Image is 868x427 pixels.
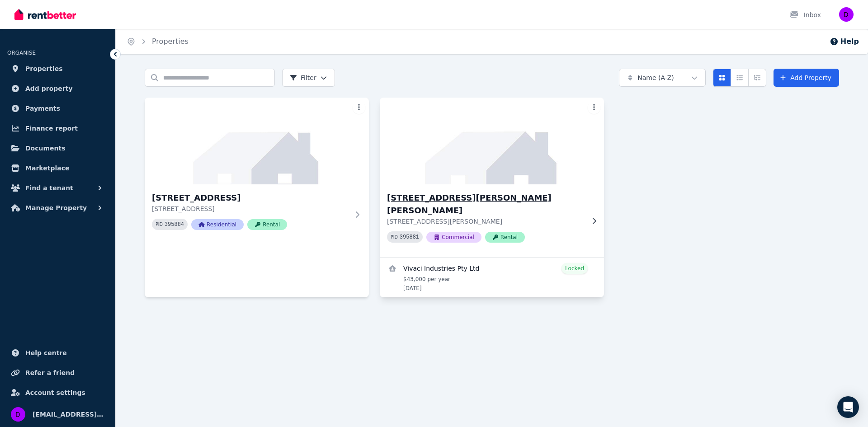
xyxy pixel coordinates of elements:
span: ORGANISE [7,50,36,56]
img: 399 Dalrymple Rd, Mount Louisa [374,95,610,187]
p: [STREET_ADDRESS][PERSON_NAME] [387,217,584,226]
h3: [STREET_ADDRESS][PERSON_NAME][PERSON_NAME] [387,192,584,217]
span: Marketplace [25,163,69,174]
img: dalrympleroad399@gmail.com [11,407,25,422]
span: Name (A-Z) [637,73,674,82]
button: Expanded list view [748,69,766,87]
nav: Breadcrumb [116,29,199,54]
p: [STREET_ADDRESS] [152,204,349,213]
a: 25-26 Parkside Ln, Westmead[STREET_ADDRESS][STREET_ADDRESS]PID 395884ResidentialRental [145,98,369,244]
span: Documents [25,143,66,154]
span: Add property [25,83,73,94]
button: Filter [282,69,335,87]
a: Account settings [7,384,108,402]
span: Refer a friend [25,367,75,378]
button: Card view [713,69,731,87]
span: Manage Property [25,202,87,213]
img: dalrympleroad399@gmail.com [839,7,854,22]
span: Residential [191,219,244,230]
small: PID [391,235,398,239]
small: PID [156,222,163,227]
a: Add property [7,80,108,98]
button: Name (A-Z) [619,69,706,87]
span: Find a tenant [25,183,73,193]
div: Open Intercom Messenger [837,396,859,418]
a: Add Property [774,69,839,87]
button: More options [353,101,365,114]
a: Help centre [7,344,108,362]
a: Finance report [7,119,108,137]
span: [EMAIL_ADDRESS][DOMAIN_NAME] [33,409,104,420]
span: Account settings [25,387,85,398]
span: Filter [290,73,316,82]
img: RentBetter [14,8,76,21]
a: Payments [7,99,108,117]
a: Properties [7,60,108,78]
span: Rental [485,232,525,243]
div: Inbox [789,10,821,19]
code: 395884 [165,221,184,228]
span: Finance report [25,123,78,134]
a: 399 Dalrymple Rd, Mount Louisa[STREET_ADDRESS][PERSON_NAME][PERSON_NAME][STREET_ADDRESS][PERSON_N... [380,98,604,257]
button: More options [588,101,600,114]
button: Compact list view [731,69,749,87]
a: Marketplace [7,159,108,177]
a: Properties [152,37,189,46]
div: View options [713,69,766,87]
a: Refer a friend [7,364,108,382]
button: Find a tenant [7,179,108,197]
a: Documents [7,139,108,157]
span: Help centre [25,347,67,358]
span: Commercial [426,232,481,243]
button: Help [830,36,859,47]
span: Payments [25,103,60,114]
h3: [STREET_ADDRESS] [152,192,349,204]
a: View details for Vivaci Industries Pty Ltd [380,258,604,297]
img: 25-26 Parkside Ln, Westmead [145,98,369,184]
span: Rental [247,219,287,230]
button: Manage Property [7,199,108,217]
span: Properties [25,63,63,74]
code: 395881 [400,234,419,240]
